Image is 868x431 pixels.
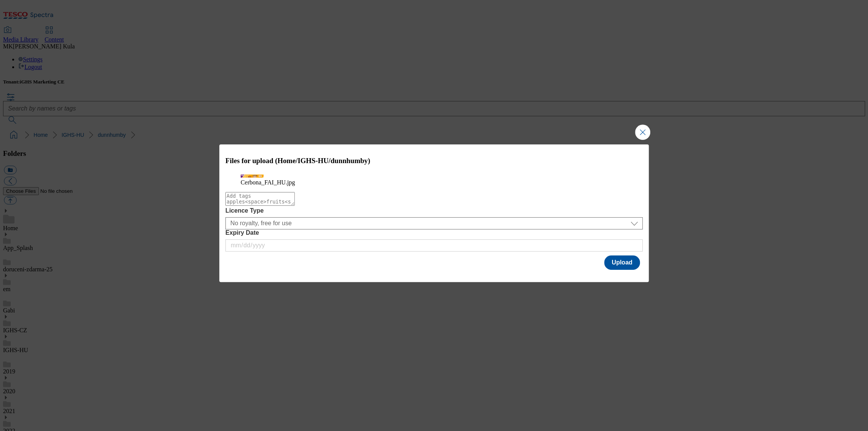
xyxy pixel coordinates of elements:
[241,179,627,186] figcaption: Cerbona_FAI_HU.jpg
[219,144,649,282] div: Modal
[225,207,643,214] label: Licence Type
[604,255,640,270] button: Upload
[635,125,650,140] button: Close Modal
[225,157,643,165] h3: Files for upload (Home/IGHS-HU/dunnhumby)
[241,175,264,178] img: preview
[225,229,643,236] label: Expiry Date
